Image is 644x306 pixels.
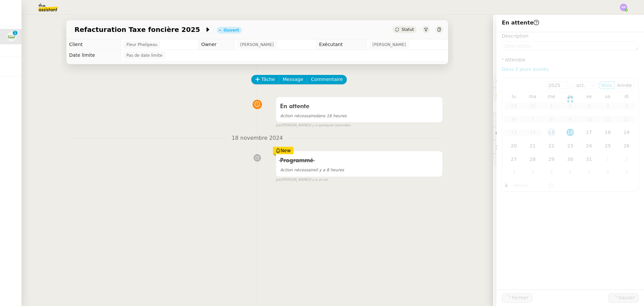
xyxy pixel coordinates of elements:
[493,88,644,101] div: 🔐Données client
[493,74,644,87] div: ⚙️Procédures
[276,123,281,128] span: par
[223,28,239,32] div: Ouvert
[283,76,303,83] span: Message
[280,114,346,118] span: dans 16 heures
[316,39,367,50] td: Exécutant
[198,39,234,50] td: Owner
[13,31,17,35] nz-badge-sup: 1
[226,134,288,143] span: 18 novembre 2024
[493,140,644,154] div: 🕵️Autres demandes en cours
[74,26,205,33] span: Refacturation Taxe foncière 2025
[307,75,347,84] button: Commentaire
[276,123,351,128] small: [PERSON_NAME]
[502,293,532,303] button: Fermer
[493,113,644,126] div: ⏲️Tâches 0:00
[280,103,309,110] span: En attente
[251,75,279,84] button: Tâche
[276,177,328,183] small: [PERSON_NAME]
[276,177,281,183] span: par
[14,31,16,37] p: 1
[240,41,274,48] span: [PERSON_NAME]
[261,76,275,83] span: Tâche
[496,144,568,149] span: 🕵️
[502,19,539,26] span: En attente
[401,27,414,32] span: Statut
[493,127,644,140] div: 💬Commentaires
[280,158,313,164] span: Programmé
[493,154,644,167] div: 🧴Autres
[496,91,539,98] span: 🔐
[620,4,627,11] img: svg
[311,76,343,83] span: Commentaire
[608,293,639,303] button: Sauver
[280,168,316,172] span: Action nécessaire
[309,123,351,128] span: il y a quelques secondes
[496,131,539,136] span: 💬
[66,39,121,50] td: Client
[496,117,542,122] span: ⏲️
[496,158,517,163] span: 🧴
[496,77,531,85] span: ⚙️
[126,52,163,59] span: Pas de date limite
[7,32,16,41] img: 7f9b6497-4ade-4d5b-ae17-2cbe23708554
[126,41,158,48] span: Fleur Phelipeau
[273,147,293,154] div: New
[280,168,344,172] span: il y a 8 heures
[280,114,316,118] span: Action nécessaire
[279,75,307,84] button: Message
[309,177,328,183] span: il y a un an
[66,50,121,61] td: Date limite
[372,41,406,48] span: [PERSON_NAME]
